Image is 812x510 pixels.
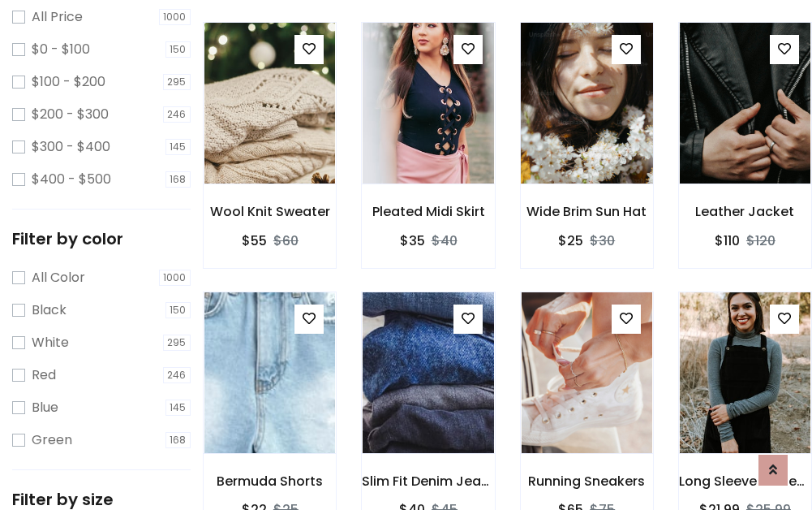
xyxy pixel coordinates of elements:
h6: $35 [400,233,425,249]
h6: Running Sneakers [521,473,653,489]
span: 1000 [159,9,191,25]
label: All Color [32,268,85,287]
del: $30 [590,231,615,250]
span: 150 [165,41,191,58]
span: 246 [163,106,191,123]
h6: Leather Jacket [679,204,811,219]
span: 145 [165,400,191,416]
span: 1000 [159,270,191,286]
label: $0 - $100 [32,40,90,59]
h5: Filter by size [12,490,191,509]
del: $40 [432,231,458,250]
label: All Price [32,7,83,27]
label: $400 - $500 [32,170,111,189]
del: $120 [746,231,775,250]
del: $60 [273,231,299,250]
h6: Wide Brim Sun Hat [521,204,653,219]
h6: Wool Knit Sweater [204,204,336,219]
label: Red [32,365,56,385]
span: 246 [163,367,191,383]
h6: Long Sleeve Henley T-Shirt [679,473,811,489]
h6: $55 [242,233,267,249]
span: 150 [165,302,191,318]
span: 145 [165,139,191,155]
span: 168 [165,432,191,448]
h6: $110 [715,233,740,249]
label: $300 - $400 [32,137,110,157]
label: Black [32,300,67,320]
span: 295 [163,335,191,351]
label: $200 - $300 [32,105,109,124]
h5: Filter by color [12,229,191,249]
h6: Slim Fit Denim Jeans [362,473,494,489]
span: 295 [163,74,191,90]
span: 168 [165,171,191,188]
h6: Bermuda Shorts [204,473,336,489]
h6: $25 [558,233,583,249]
label: Green [32,430,72,450]
h6: Pleated Midi Skirt [362,204,494,219]
label: Blue [32,398,58,417]
label: $100 - $200 [32,72,105,92]
label: White [32,333,69,352]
